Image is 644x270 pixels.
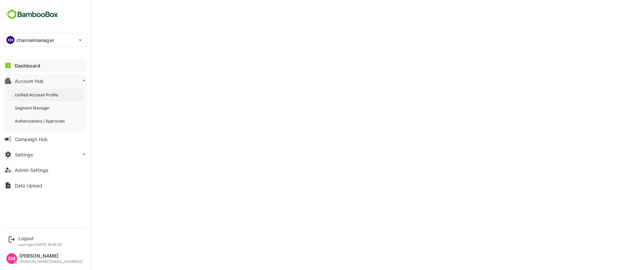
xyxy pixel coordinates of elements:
button: Account Hub [3,74,87,88]
div: CH [6,36,14,44]
div: Account Hub [15,78,44,84]
div: [PERSON_NAME][EMAIL_ADDRESS] [19,260,83,264]
button: Data Upload [3,179,87,192]
div: CHchannelmanager [4,33,87,47]
p: Last login: [DATE] 19:39 IST [18,242,62,246]
img: BambooboxFullLogoMark.5f36c76dfaba33ec1ec1367b70bb1252.svg [3,8,60,21]
div: Data Upload [15,183,42,188]
div: Logout [18,235,62,241]
div: Segment Manager [15,105,51,111]
div: Dashboard [15,63,40,69]
button: Admin Settings [3,163,87,177]
div: SM [6,253,17,264]
div: Settings [15,152,33,157]
button: Settings [3,148,87,161]
button: Campaign Hub [3,132,87,146]
p: channelmanager [16,37,54,44]
div: Campaign Hub [15,136,48,142]
div: Admin Settings [15,167,48,173]
div: Authorizations / Approvals [15,118,66,124]
button: Dashboard [3,59,87,72]
div: [PERSON_NAME] [19,253,83,259]
div: Unified Account Profile [15,92,60,98]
